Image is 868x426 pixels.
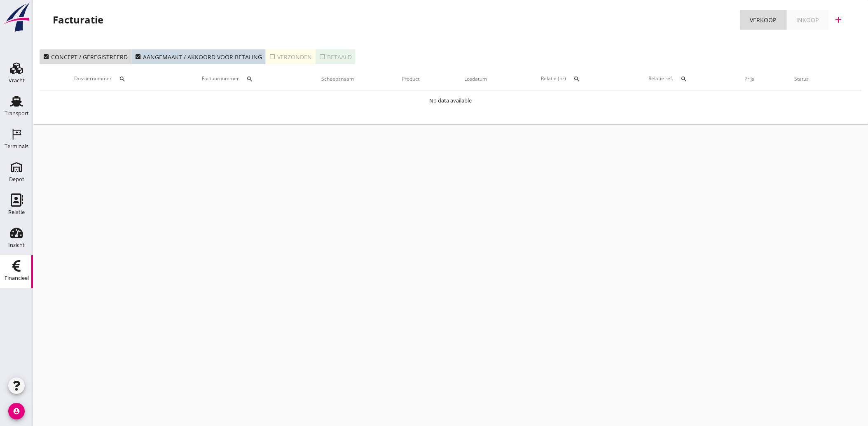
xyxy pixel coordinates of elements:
i: check_box_outline_blank [319,54,325,60]
a: Verkoop [740,10,786,30]
div: Inkoop [796,16,819,24]
div: Aangemaakt / akkoord voor betaling [135,53,262,61]
th: Status [774,68,829,91]
button: Verzonden [266,49,316,64]
th: Relatie (nr) [510,68,618,91]
i: check_box [43,54,49,60]
img: logo-small.a267ee39.svg [2,2,31,33]
th: Prijs [725,68,774,91]
div: Depot [9,177,24,182]
th: Losdatum [441,68,510,91]
div: Concept / geregistreerd [43,53,128,61]
i: search [246,76,253,82]
i: check_box [135,54,141,60]
a: Inkoop [786,10,828,30]
th: Dossiernummer [40,68,168,91]
td: No data available [40,91,861,111]
i: search [119,76,126,82]
button: Concept / geregistreerd [40,49,131,64]
div: Betaald [319,53,352,61]
th: Product [380,68,441,91]
i: add [833,15,843,25]
div: Facturatie [53,13,103,26]
th: Scheepsnaam [295,68,380,91]
div: Financieel [5,275,29,281]
div: Terminals [5,144,28,149]
i: search [681,76,687,82]
i: check_box_outline_blank [269,54,276,60]
button: Aangemaakt / akkoord voor betaling [131,49,266,64]
div: Verzonden [269,53,312,61]
th: Relatie ref. [618,68,725,91]
div: Verkoop [750,16,776,24]
div: Inzicht [8,242,25,248]
div: Vracht [9,78,25,83]
th: Factuurnummer [168,68,295,91]
i: account_circle [8,403,25,419]
button: Betaald [316,49,355,64]
div: Transport [5,111,29,116]
div: Relatie [8,210,25,215]
i: search [573,76,580,82]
